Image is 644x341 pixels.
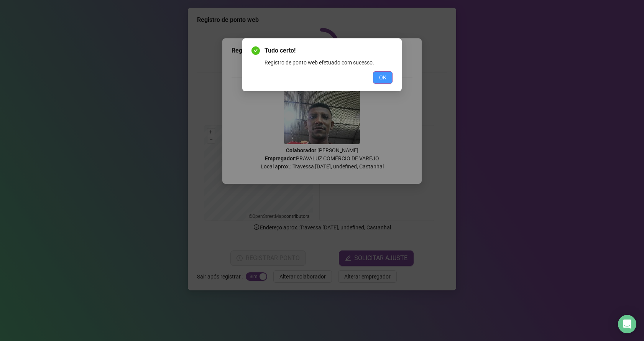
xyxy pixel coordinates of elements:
div: Open Intercom Messenger [618,315,636,333]
span: OK [379,73,386,82]
button: OK [373,71,393,84]
span: check-circle [251,46,260,55]
div: Registro de ponto web efetuado com sucesso. [264,58,393,67]
span: Tudo certo! [264,46,393,55]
